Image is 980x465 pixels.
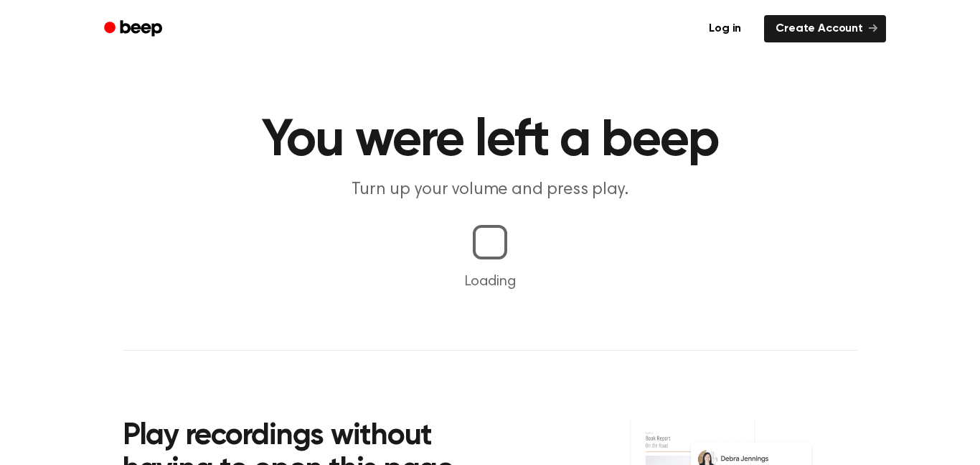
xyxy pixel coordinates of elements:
a: Log in [694,12,755,45]
p: Loading [17,271,963,293]
p: Turn up your volume and press play. [215,178,765,202]
a: Create Account [764,15,886,42]
a: Beep [94,15,175,43]
h1: You were left a beep [123,115,857,167]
